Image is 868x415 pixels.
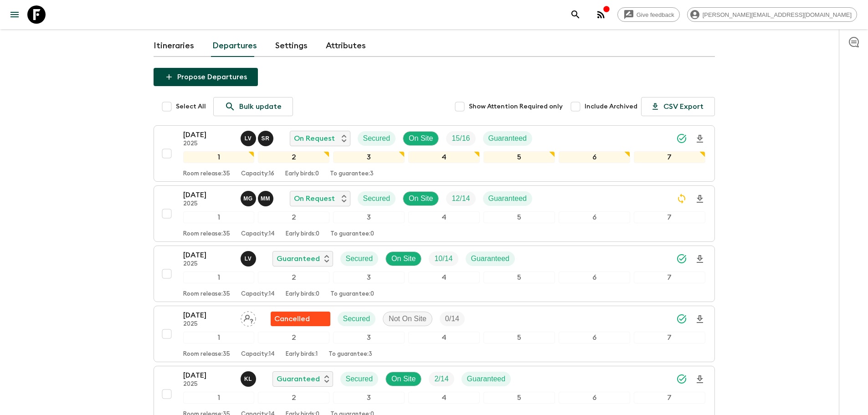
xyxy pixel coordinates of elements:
p: Capacity: 14 [241,291,275,298]
svg: Download Onboarding [694,133,705,144]
span: Karen Leiva [241,374,258,381]
div: Secured [338,312,376,326]
svg: Synced Successfully [676,313,687,324]
p: 2025 [183,140,233,148]
p: M M [261,195,270,202]
button: [DATE]2025Lucas Valentim, Sol RodriguezOn RequestSecuredOn SiteTrip FillGuaranteed1234567Room rel... [154,125,715,182]
div: 2 [258,272,329,283]
div: Trip Fill [440,312,465,326]
svg: Download Onboarding [694,194,705,205]
p: Guaranteed [488,193,527,204]
p: Room release: 35 [183,351,230,358]
p: On Request [294,133,335,144]
div: Trip Fill [429,372,454,386]
div: 4 [408,392,480,404]
p: Guaranteed [471,253,510,264]
div: On Site [403,191,439,206]
div: 7 [634,392,705,404]
span: Select All [176,102,206,111]
button: search adventures [566,5,585,24]
p: Early birds: 0 [285,170,319,178]
p: [DATE] [183,129,233,140]
p: Room release: 35 [183,231,230,238]
button: LVSR [241,131,275,146]
div: Trip Fill [446,191,475,206]
div: 4 [408,151,480,163]
p: 2025 [183,261,233,268]
button: LV [241,251,258,266]
div: 1 [183,392,255,404]
div: 7 [634,332,705,343]
a: Settings [275,35,308,57]
span: Give feedback [632,11,679,18]
div: 5 [483,151,555,163]
div: 4 [408,332,480,343]
p: 2 / 14 [434,374,448,384]
p: 15 / 16 [452,133,470,144]
p: Guaranteed [277,374,320,384]
p: Capacity: 16 [241,170,274,178]
div: 5 [483,392,555,404]
p: On Site [391,253,416,264]
button: KL [241,371,258,387]
p: On Request [294,193,335,204]
div: Secured [358,131,396,146]
div: On Site [385,251,421,266]
p: Guaranteed [467,374,506,384]
p: Secured [343,313,370,324]
button: MGMM [241,191,275,206]
div: 3 [333,392,405,404]
p: Secured [346,253,373,264]
p: Not On Site [389,313,426,324]
p: 10 / 14 [434,253,452,264]
a: Give feedback [617,7,680,22]
div: On Site [385,372,421,386]
p: L V [245,255,252,262]
div: Trip Fill [429,251,458,266]
div: Secured [340,372,379,386]
div: 1 [183,151,255,163]
div: [PERSON_NAME][EMAIL_ADDRESS][DOMAIN_NAME] [687,7,857,22]
div: Secured [340,251,379,266]
div: 6 [559,332,630,343]
div: 3 [333,211,405,223]
div: 2 [258,392,329,404]
p: Early birds: 0 [286,291,319,298]
div: On Site [403,131,439,146]
button: [DATE]2025Assign pack leaderFlash Pack cancellationSecuredNot On SiteTrip Fill1234567Room release... [154,306,715,362]
p: Bulk update [239,101,282,112]
div: 2 [258,332,329,343]
p: 2025 [183,381,233,388]
svg: Download Onboarding [694,314,705,325]
div: 7 [634,211,705,223]
a: Bulk update [213,97,293,116]
button: [DATE]2025Marcella Granatiere, Matias MolinaOn RequestSecuredOn SiteTrip FillGuaranteed1234567Roo... [154,185,715,242]
p: Early birds: 0 [286,231,319,238]
div: Not On Site [383,312,432,326]
span: Include Archived [585,102,637,111]
span: Lucas Valentim, Sol Rodriguez [241,133,275,141]
div: 3 [333,151,405,163]
p: Early birds: 1 [286,351,318,358]
button: menu [5,5,24,24]
div: 6 [559,151,630,163]
div: 1 [183,272,255,283]
p: Secured [346,374,373,384]
div: 1 [183,211,255,223]
svg: Synced Successfully [676,133,687,144]
button: CSV Export [641,97,715,116]
p: Room release: 35 [183,291,230,298]
p: On Site [409,133,433,144]
div: 3 [333,332,405,343]
button: [DATE]2025Lucas ValentimGuaranteedSecuredOn SiteTrip FillGuaranteed1234567Room release:35Capacity... [154,246,715,302]
a: Attributes [326,35,366,57]
p: L V [245,135,252,142]
p: Room release: 35 [183,170,230,178]
p: To guarantee: 0 [330,231,374,238]
div: 5 [483,272,555,283]
p: K L [244,375,252,383]
div: Flash Pack cancellation [271,312,330,326]
div: 7 [634,272,705,283]
span: Marcella Granatiere, Matias Molina [241,194,275,201]
p: Guaranteed [488,133,527,144]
